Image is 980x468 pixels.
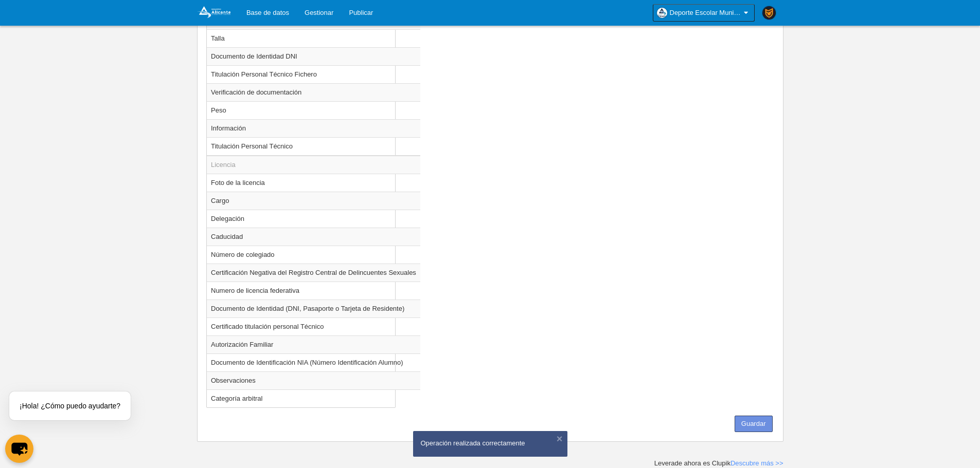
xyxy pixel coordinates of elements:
td: Licencia [207,156,420,174]
td: Peso [207,101,420,119]
span: Deporte Escolar Municipal de [GEOGRAPHIC_DATA] [670,8,742,18]
td: Verificación de documentación [207,83,420,101]
div: Operación realizada correctamente [421,439,560,448]
a: Descubre más >> [730,459,783,467]
div: ¡Hola! ¿Cómo puedo ayudarte? [9,391,131,420]
a: Deporte Escolar Municipal de [GEOGRAPHIC_DATA] [653,4,755,22]
td: Categoría arbitral [207,389,420,407]
td: Foto de la licencia [207,174,420,192]
button: × [555,434,565,444]
td: Documento de Identidad DNI [207,47,420,65]
td: Titulación Personal Técnico Fichero [207,65,420,83]
img: OawjjgO45JmU.30x30.jpg [657,8,667,18]
td: Talla [207,29,420,47]
td: Información [207,119,420,137]
td: Certificado titulación personal Técnico [207,317,420,335]
td: Documento de Identificación NIA (Número Identificación Alumno) [207,353,420,371]
button: chat-button [5,435,33,463]
td: Documento de Identidad (DNI, Pasaporte o Tarjeta de Residente) [207,299,420,317]
img: Deporte Escolar Municipal de Alicante [197,6,230,18]
td: Titulación Personal Técnico [207,137,420,156]
td: Certificación Negativa del Registro Central de Delincuentes Sexuales [207,264,420,282]
td: Autorización Familiar [207,335,420,353]
img: PaK018JKw3ps.30x30.jpg [762,6,776,20]
td: Caducidad [207,228,420,246]
button: Guardar [735,416,773,432]
div: Leverade ahora es Clupik [654,459,783,468]
td: Cargo [207,192,420,210]
td: Numero de licencia federativa [207,282,420,299]
td: Número de colegiado [207,246,420,264]
td: Delegación [207,210,420,228]
td: Observaciones [207,371,420,389]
